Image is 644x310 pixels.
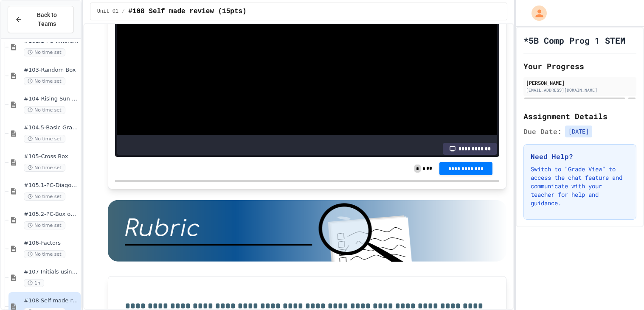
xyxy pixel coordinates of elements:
span: No time set [24,221,65,229]
span: #104-Rising Sun Plus [24,95,79,103]
span: #106-Factors [24,240,79,247]
h3: Need Help? [531,151,629,162]
span: #105.2-PC-Box on Box [24,211,79,218]
span: No time set [24,250,65,258]
span: Unit 01 [97,8,118,15]
span: #103-Random Box [24,67,79,74]
span: [DATE] [565,126,592,137]
span: #104.5-Basic Graphics Review [24,124,79,131]
h2: Assignment Details [523,110,636,122]
span: / [122,8,125,15]
button: Back to Teams [8,6,74,33]
span: #108 Self made review (15pts) [24,297,79,304]
div: My Account [523,3,549,23]
span: #107 Initials using shapes(11pts) [24,268,79,276]
span: Due Date: [523,126,562,137]
span: No time set [24,164,65,172]
span: No time set [24,193,65,201]
h2: Your Progress [523,60,636,72]
span: No time set [24,48,65,56]
span: #108 Self made review (15pts) [128,6,246,17]
span: No time set [24,106,65,114]
h1: *5B Comp Prog 1 STEM [523,34,625,46]
span: #105.1-PC-Diagonal line [24,182,79,189]
div: [EMAIL_ADDRESS][DOMAIN_NAME] [526,87,634,93]
span: #105-Cross Box [24,153,79,160]
p: Switch to "Grade View" to access the chat feature and communicate with your teacher for help and ... [531,165,629,207]
span: 1h [24,279,44,287]
span: Back to Teams [28,11,67,28]
span: No time set [24,77,65,85]
div: [PERSON_NAME] [526,79,634,87]
span: No time set [24,135,65,143]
